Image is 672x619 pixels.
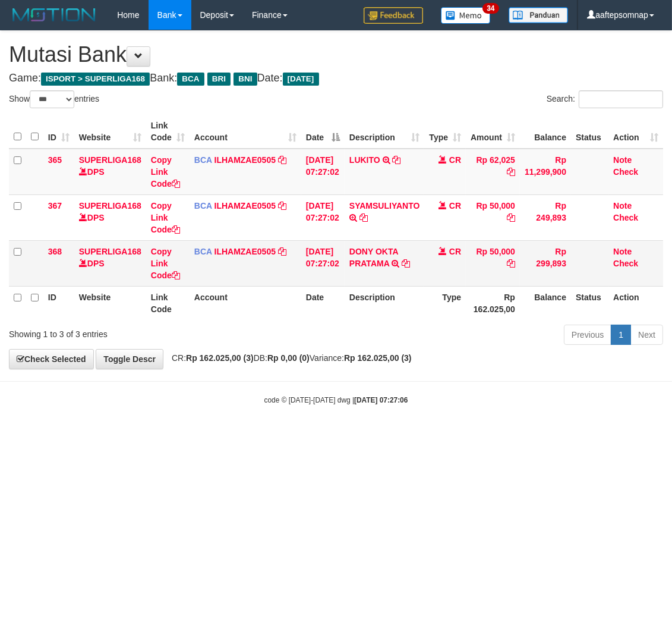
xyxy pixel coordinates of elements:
[74,194,146,240] td: DPS
[564,325,611,345] a: Previous
[424,115,466,149] th: Type: activate to sort column ascending
[608,286,663,320] th: Action
[520,194,571,240] td: Rp 249,893
[278,155,286,165] a: Copy ILHAMZAE0505 to clipboard
[613,213,638,222] a: Check
[520,240,571,286] td: Rp 299,893
[43,115,74,149] th: ID: activate to sort column ascending
[9,90,99,108] label: Show entries
[611,325,631,345] a: 1
[466,194,520,240] td: Rp 50,000
[301,115,345,149] th: Date: activate to sort column descending
[79,247,141,256] a: SUPERLIGA168
[151,247,180,280] a: Copy Link Code
[301,194,345,240] td: [DATE] 07:27:02
[301,286,345,320] th: Date
[466,149,520,195] td: Rp 62,025
[613,259,638,268] a: Check
[345,286,425,320] th: Description
[194,155,212,165] span: BCA
[9,43,663,67] h1: Mutasi Bank
[146,115,190,149] th: Link Code: activate to sort column ascending
[9,323,271,340] div: Showing 1 to 3 of 3 entries
[43,286,74,320] th: ID
[234,73,257,86] span: BNI
[48,155,62,165] span: 365
[79,201,141,210] a: SUPERLIGA168
[441,7,491,24] img: Button%20Memo.svg
[520,286,571,320] th: Balance
[547,90,663,108] label: Search:
[571,286,608,320] th: Status
[194,247,212,256] span: BCA
[354,396,408,404] strong: [DATE] 07:27:06
[267,353,310,363] strong: Rp 0,00 (0)
[151,155,180,188] a: Copy Link Code
[345,115,425,149] th: Description: activate to sort column ascending
[520,115,571,149] th: Balance
[613,201,632,210] a: Note
[613,155,632,165] a: Note
[349,155,380,165] a: LUKITO
[466,286,520,320] th: Rp 162.025,00
[74,286,146,320] th: Website
[74,115,146,149] th: Website: activate to sort column ascending
[214,155,276,165] a: ILHAMZAE0505
[507,259,515,268] a: Copy Rp 50,000 to clipboard
[151,201,180,234] a: Copy Link Code
[344,353,412,363] strong: Rp 162.025,00 (3)
[283,73,319,86] span: [DATE]
[264,396,408,404] small: code © [DATE]-[DATE] dwg |
[96,349,163,369] a: Toggle Descr
[30,90,74,108] select: Showentries
[466,115,520,149] th: Amount: activate to sort column ascending
[393,155,401,165] a: Copy LUKITO to clipboard
[9,349,94,369] a: Check Selected
[190,115,301,149] th: Account: activate to sort column ascending
[278,201,286,210] a: Copy ILHAMZAE0505 to clipboard
[613,167,638,177] a: Check
[608,115,663,149] th: Action: activate to sort column ascending
[613,247,632,256] a: Note
[207,73,231,86] span: BRI
[507,213,515,222] a: Copy Rp 50,000 to clipboard
[520,149,571,195] td: Rp 11,299,900
[507,167,515,177] a: Copy Rp 62,025 to clipboard
[301,149,345,195] td: [DATE] 07:27:02
[74,149,146,195] td: DPS
[146,286,190,320] th: Link Code
[579,90,663,108] input: Search:
[190,286,301,320] th: Account
[48,247,62,256] span: 368
[301,240,345,286] td: [DATE] 07:27:02
[449,247,461,256] span: CR
[166,353,412,363] span: CR: DB: Variance:
[9,6,99,24] img: MOTION_logo.png
[79,155,141,165] a: SUPERLIGA168
[359,213,368,222] a: Copy SYAMSULIYANTO to clipboard
[214,201,276,210] a: ILHAMZAE0505
[186,353,254,363] strong: Rp 162.025,00 (3)
[466,240,520,286] td: Rp 50,000
[571,115,608,149] th: Status
[74,240,146,286] td: DPS
[41,73,150,86] span: ISPORT > SUPERLIGA168
[278,247,286,256] a: Copy ILHAMZAE0505 to clipboard
[194,201,212,210] span: BCA
[402,259,410,268] a: Copy DONY OKTA PRATAMA to clipboard
[630,325,663,345] a: Next
[349,201,420,210] a: SYAMSULIYANTO
[509,7,568,23] img: panduan.png
[349,247,398,268] a: DONY OKTA PRATAMA
[449,201,461,210] span: CR
[482,3,499,14] span: 34
[48,201,62,210] span: 367
[177,73,204,86] span: BCA
[449,155,461,165] span: CR
[9,73,663,84] h4: Game: Bank: Date:
[364,7,423,24] img: Feedback.jpg
[424,286,466,320] th: Type
[214,247,276,256] a: ILHAMZAE0505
